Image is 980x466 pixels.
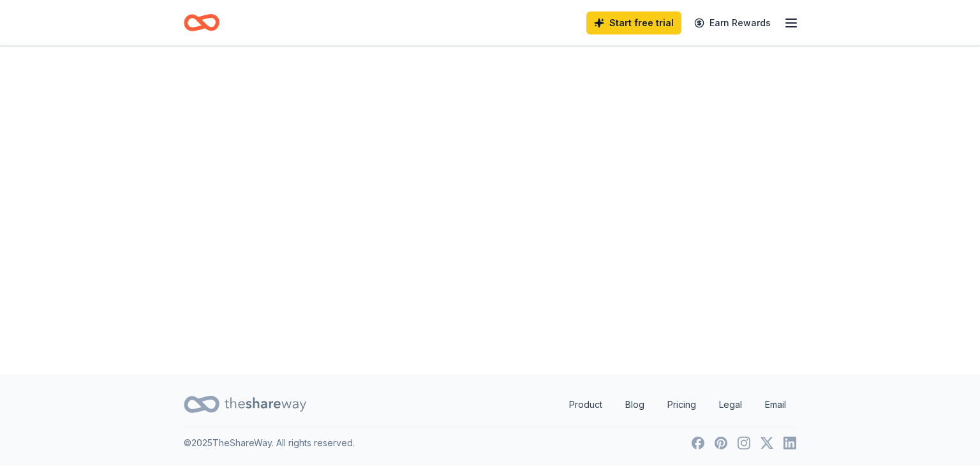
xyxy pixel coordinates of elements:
p: © 2025 TheShareWay. All rights reserved. [184,435,355,451]
a: Start free trial [586,11,681,34]
a: Legal [709,392,752,417]
a: Blog [615,392,655,417]
a: Product [559,392,612,417]
a: Earn Rewards [687,11,778,34]
a: Email [755,392,796,417]
a: Home [184,8,219,38]
a: Pricing [657,392,706,417]
nav: quick links [559,392,796,417]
